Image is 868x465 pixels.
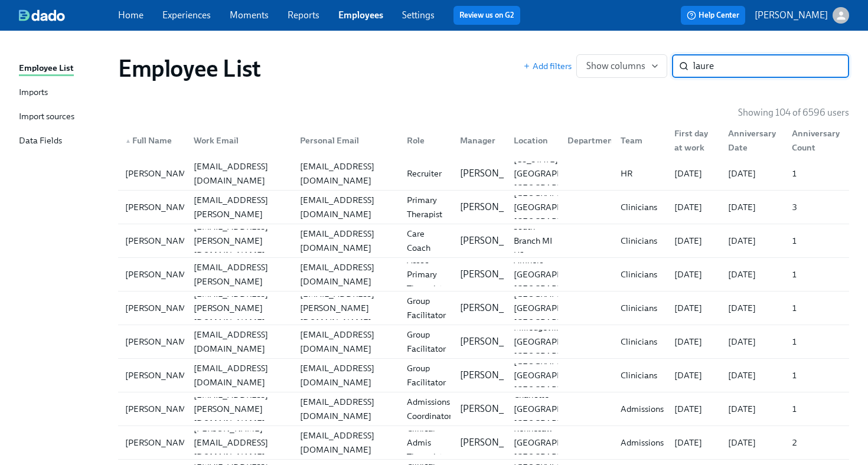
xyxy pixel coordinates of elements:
div: [DATE] [723,368,783,382]
button: Review us on G2 [453,6,520,25]
div: HR [616,166,665,181]
div: Location [504,129,558,152]
div: [PERSON_NAME] [120,335,199,349]
div: [EMAIL_ADDRESS][PERSON_NAME][DOMAIN_NAME] [189,388,291,430]
div: [EMAIL_ADDRESS][DOMAIN_NAME] [189,328,291,356]
div: Team [611,129,665,152]
div: [PERSON_NAME] [120,368,199,382]
div: [GEOGRAPHIC_DATA] [GEOGRAPHIC_DATA] [GEOGRAPHIC_DATA] [509,354,605,397]
button: [PERSON_NAME] [755,7,849,24]
div: [EMAIL_ADDRESS][DOMAIN_NAME] [295,361,397,389]
a: [PERSON_NAME][EMAIL_ADDRESS][PERSON_NAME][DOMAIN_NAME][EMAIL_ADDRESS][PERSON_NAME][DOMAIN_NAME]Gr... [118,292,849,325]
a: dado [19,9,118,21]
div: [PERSON_NAME][EMAIL_ADDRESS][DOMAIN_NAME][EMAIL_ADDRESS][DOMAIN_NAME]Group Facilitator[PERSON_NAM... [118,325,849,358]
div: [PERSON_NAME] [120,234,199,248]
div: South Branch MI US [509,220,558,262]
div: [GEOGRAPHIC_DATA] [GEOGRAPHIC_DATA] [GEOGRAPHIC_DATA] [509,287,605,329]
div: [DATE] [723,166,783,181]
a: [PERSON_NAME][EMAIL_ADDRESS][PERSON_NAME][DOMAIN_NAME][EMAIL_ADDRESS][DOMAIN_NAME]Care Coach[PERS... [118,224,849,258]
span: ▲ [125,138,131,144]
div: [PERSON_NAME][EMAIL_ADDRESS][PERSON_NAME][DOMAIN_NAME] [189,179,291,235]
div: Personal Email [291,129,397,152]
div: [EMAIL_ADDRESS][DOMAIN_NAME] [295,395,397,423]
div: [PERSON_NAME][EMAIL_ADDRESS][DOMAIN_NAME][EMAIL_ADDRESS][DOMAIN_NAME]Group Facilitator[PERSON_NAM... [118,359,849,392]
div: Group Facilitator [402,328,451,356]
p: [PERSON_NAME] [460,436,533,449]
a: Employees [338,9,383,21]
a: [PERSON_NAME][EMAIL_ADDRESS][PERSON_NAME][DOMAIN_NAME][EMAIL_ADDRESS][DOMAIN_NAME]Admissions Coor... [118,392,849,426]
div: [PERSON_NAME] [120,435,199,450]
p: [PERSON_NAME] [460,201,533,214]
div: First day at work [665,129,719,152]
div: [DATE] [670,234,719,248]
div: Personal Email [295,133,397,148]
div: [PERSON_NAME] [120,301,199,315]
div: Anniversary Date [723,126,783,155]
div: 3 [787,200,847,214]
a: Imports [19,86,109,100]
div: Group Facilitator [402,361,451,389]
div: [DATE] [670,200,719,214]
a: Moments [230,9,269,21]
div: [EMAIL_ADDRESS][DOMAIN_NAME] [189,159,291,188]
div: [PERSON_NAME][EMAIL_ADDRESS][PERSON_NAME][DOMAIN_NAME][EMAIL_ADDRESS][DOMAIN_NAME]Admissions Coor... [118,392,849,425]
a: [PERSON_NAME][EMAIL_ADDRESS][DOMAIN_NAME][EMAIL_ADDRESS][DOMAIN_NAME]Recruiter[PERSON_NAME][US_ST... [118,157,849,191]
div: [EMAIL_ADDRESS][DOMAIN_NAME] [295,328,397,356]
div: [US_STATE] [GEOGRAPHIC_DATA] [GEOGRAPHIC_DATA] [509,152,605,195]
div: Amhers [GEOGRAPHIC_DATA] [GEOGRAPHIC_DATA] [509,253,605,296]
div: Department [558,129,612,152]
div: [EMAIL_ADDRESS][DOMAIN_NAME] [295,193,397,221]
div: 1 [787,234,847,248]
div: [DATE] [723,335,783,349]
a: Data Fields [19,134,109,149]
a: Review us on G2 [459,9,514,21]
div: Kennesaw [GEOGRAPHIC_DATA] [GEOGRAPHIC_DATA] [509,421,605,464]
div: Admissions [616,435,668,450]
div: [PERSON_NAME][EMAIL_ADDRESS][PERSON_NAME][DOMAIN_NAME] [189,246,291,303]
a: Reports [288,9,319,21]
div: [DATE] [670,301,719,315]
div: Location [509,133,558,148]
div: Role [402,133,451,148]
div: Department [563,133,621,148]
span: Help Center [687,9,739,21]
div: Admissions Coordinator [402,395,456,423]
div: Data Fields [19,134,62,149]
div: [EMAIL_ADDRESS][DOMAIN_NAME] [295,227,397,255]
div: Full Name [120,133,184,148]
img: dado [19,9,65,21]
button: Add filters [523,60,572,72]
div: [EMAIL_ADDRESS][DOMAIN_NAME] [295,428,397,457]
a: Settings [402,9,435,21]
div: [PERSON_NAME][EMAIL_ADDRESS][DOMAIN_NAME][EMAIL_ADDRESS][DOMAIN_NAME]Recruiter[PERSON_NAME][US_ST... [118,157,849,190]
div: Recruiter [402,166,451,181]
div: Imports [19,86,48,100]
div: [DATE] [723,435,783,450]
a: Employee List [19,61,109,76]
div: 1 [787,335,847,349]
div: Clinicians [616,368,665,382]
div: [DATE] [723,200,783,214]
div: [PERSON_NAME] [120,166,199,181]
div: [EMAIL_ADDRESS][DOMAIN_NAME] [189,361,291,389]
p: [PERSON_NAME] [460,335,533,348]
div: [PERSON_NAME][EMAIL_ADDRESS][PERSON_NAME][DOMAIN_NAME][EMAIL_ADDRESS][PERSON_NAME][DOMAIN_NAME]Gr... [118,292,849,325]
p: Showing 104 of 6596 users [738,106,849,119]
a: [PERSON_NAME][EMAIL_ADDRESS][DOMAIN_NAME][EMAIL_ADDRESS][DOMAIN_NAME]Group Facilitator[PERSON_NAM... [118,359,849,392]
input: Search by name [693,54,849,78]
div: [PERSON_NAME] [120,267,199,281]
span: Show columns [586,60,657,72]
div: 1 [787,267,847,281]
div: Charlotte [GEOGRAPHIC_DATA] [GEOGRAPHIC_DATA] [509,388,605,430]
div: Care Coach [402,227,451,255]
div: [DATE] [670,402,719,416]
a: Home [118,9,143,21]
div: Manager [455,133,504,148]
div: Anniversary Count [787,126,847,155]
div: Group Facilitator [402,294,451,322]
div: [DATE] [670,166,719,181]
h1: Employee List [118,54,261,83]
div: Admissions [616,402,668,416]
div: Assoc Primary Therapist [402,253,451,296]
